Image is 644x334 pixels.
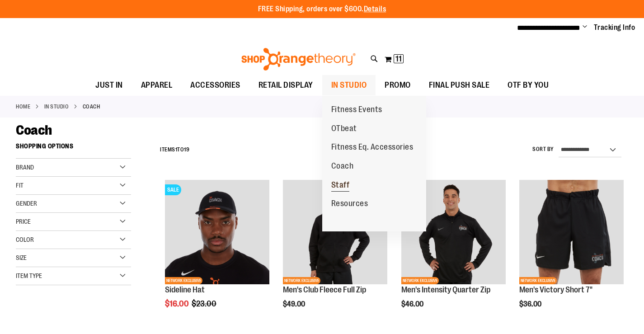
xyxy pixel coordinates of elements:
strong: Shopping Options [16,138,131,159]
a: IN STUDIO [322,75,376,95]
span: Gender [16,200,37,207]
a: Fitness Eq. Accessories [322,138,423,157]
span: 11 [395,54,402,63]
span: Fitness Events [331,105,382,116]
span: NETWORK EXCLUSIVE [519,277,557,284]
a: Details [364,5,386,13]
a: IN STUDIO [44,103,69,111]
div: product [278,175,392,331]
a: OTF Mens Coach FA23 Victory Short - Black primary imageNETWORK EXCLUSIVE [519,180,624,286]
a: Coach [322,157,363,176]
div: product [515,175,628,331]
span: Staff [331,180,350,192]
a: ACCESSORIES [181,75,249,96]
a: PROMO [376,75,420,96]
span: SALE [165,184,181,195]
img: OTF Mens Coach FA23 Intensity Quarter Zip - Black primary image [401,180,506,284]
a: Sideline Hat [165,285,205,294]
span: NETWORK EXCLUSIVE [401,277,439,284]
span: 1 [175,146,178,153]
strong: Coach [83,103,100,111]
span: APPAREL [141,75,173,95]
span: OTF BY YOU [508,75,549,95]
span: Resources [331,199,368,210]
a: Tracking Info [594,23,635,33]
h2: Items to [160,143,189,157]
a: FINAL PUSH SALE [420,75,499,96]
img: Sideline Hat primary image [165,180,269,284]
span: $16.00 [165,299,190,308]
ul: IN STUDIO [322,96,426,231]
a: Sideline Hat primary imageSALENETWORK EXCLUSIVE [165,180,269,286]
span: Color [16,236,34,243]
span: OTbeat [331,124,357,135]
span: Coach [16,122,52,138]
a: Resources [322,194,377,213]
span: JUST IN [95,75,123,95]
a: OTF Mens Coach FA23 Intensity Quarter Zip - Black primary imageNETWORK EXCLUSIVE [401,180,506,286]
span: Brand [16,164,34,171]
span: FINAL PUSH SALE [429,75,490,95]
span: $36.00 [519,300,543,308]
a: Men's Victory Short 7" [519,285,592,294]
a: APPAREL [132,75,182,96]
button: Account menu [583,23,587,32]
p: FREE Shipping, orders over $600. [258,4,386,14]
img: OTF Mens Coach FA23 Victory Short - Black primary image [519,180,624,284]
img: OTF Mens Coach FA23 Club Fleece Full Zip - Black primary image [283,180,387,284]
img: Shop Orangetheory [240,48,357,71]
span: NETWORK EXCLUSIVE [165,277,202,284]
div: product [397,175,510,331]
a: RETAIL DISPLAY [249,75,322,96]
span: 19 [184,146,189,153]
span: IN STUDIO [331,75,367,95]
div: product [160,175,274,331]
span: $46.00 [401,300,425,308]
label: Sort By [532,146,554,153]
span: Item Type [16,272,42,279]
span: Size [16,254,27,261]
a: OTF BY YOU [498,75,558,96]
span: $23.00 [192,299,218,308]
span: Price [16,218,31,225]
a: Fitness Events [322,100,391,119]
span: Fit [16,182,24,189]
span: Fitness Eq. Accessories [331,142,414,154]
a: Men's Club Fleece Full Zip [283,285,366,294]
a: OTbeat [322,119,366,138]
a: OTF Mens Coach FA23 Club Fleece Full Zip - Black primary imageNETWORK EXCLUSIVE [283,180,387,286]
a: JUST IN [86,75,132,96]
span: Coach [331,161,354,173]
span: ACCESSORIES [190,75,240,95]
span: PROMO [385,75,411,95]
a: Home [16,103,30,111]
span: NETWORK EXCLUSIVE [283,277,320,284]
a: Men's Intensity Quarter Zip [401,285,490,294]
span: $49.00 [283,300,306,308]
a: Staff [322,176,359,195]
span: RETAIL DISPLAY [259,75,313,95]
